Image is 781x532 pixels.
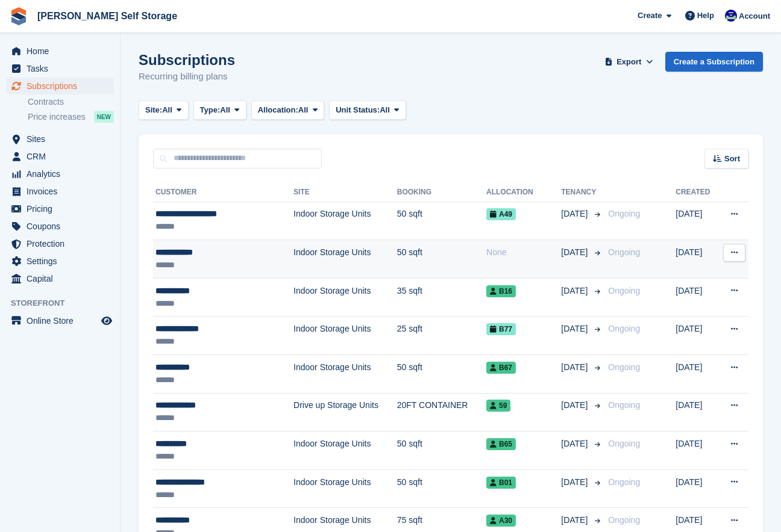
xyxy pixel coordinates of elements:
a: menu [6,165,114,182]
span: Analytics [27,165,99,182]
img: Justin Farthing [725,10,737,22]
span: Coupons [27,218,99,235]
a: Create a Subscription [665,52,763,72]
button: Type: All [193,101,246,120]
th: Customer [153,183,293,202]
span: A49 [486,208,516,220]
span: Ongoing [608,439,640,448]
button: Allocation: All [251,101,325,120]
span: [DATE] [561,323,590,335]
span: Protection [27,235,99,252]
td: Indoor Storage Units [293,240,397,279]
div: None [486,246,561,259]
a: menu [6,235,114,252]
td: 50 sqft [397,469,486,508]
span: Ongoing [608,400,640,410]
a: menu [6,43,114,60]
span: B16 [486,285,516,297]
span: Sort [724,153,740,165]
td: 50 sqft [397,431,486,470]
td: Indoor Storage Units [293,431,397,470]
a: menu [6,183,114,200]
div: NEW [94,111,114,123]
td: 50 sqft [397,202,486,240]
a: menu [6,253,114,270]
td: Indoor Storage Units [293,317,397,355]
span: Ongoing [608,286,640,295]
td: 50 sqft [397,240,486,279]
td: Indoor Storage Units [293,278,397,317]
span: [DATE] [561,438,590,450]
span: B67 [486,362,516,374]
span: All [162,104,172,116]
span: Ongoing [608,247,640,257]
td: 25 sqft [397,317,486,355]
span: Ongoing [608,324,640,333]
span: B01 [486,477,516,489]
td: Indoor Storage Units [293,202,397,240]
span: [DATE] [561,361,590,374]
td: [DATE] [676,317,718,355]
span: B77 [486,323,516,335]
button: Unit Status: All [329,101,406,120]
span: Ongoing [608,515,640,525]
td: [DATE] [676,469,718,508]
th: Site [293,183,397,202]
td: [DATE] [676,393,718,431]
th: Tenancy [561,183,603,202]
span: [DATE] [561,246,590,259]
span: Sites [27,131,99,147]
span: Ongoing [608,209,640,218]
a: menu [6,270,114,287]
a: menu [6,131,114,147]
span: Storefront [11,297,120,309]
span: Ongoing [608,362,640,372]
a: menu [6,200,114,217]
td: 35 sqft [397,278,486,317]
span: Unit Status: [336,104,380,116]
span: [DATE] [561,399,590,412]
span: All [298,104,309,116]
span: A30 [486,515,516,527]
td: Drive up Storage Units [293,393,397,431]
h1: Subscriptions [139,52,235,68]
th: Booking [397,183,486,202]
span: Settings [27,253,99,270]
span: [DATE] [561,514,590,527]
img: stora-icon-8386f47178a22dfd0bd8f6a31ec36ba5ce8667c1dd55bd0f319d3a0aa187defe.svg [10,7,28,25]
td: [DATE] [676,355,718,394]
span: Price increases [28,111,86,123]
span: CRM [27,148,99,165]
span: Pricing [27,200,99,217]
span: 59 [486,400,510,412]
span: All [220,104,230,116]
td: 20FT CONTAINER [397,393,486,431]
span: Help [697,10,714,22]
span: [DATE] [561,208,590,220]
a: menu [6,148,114,165]
span: Capital [27,270,99,287]
td: [DATE] [676,431,718,470]
td: [DATE] [676,240,718,279]
span: Allocation: [258,104,298,116]
a: Preview store [99,314,114,328]
span: Create [638,10,662,22]
span: All [380,104,390,116]
td: 50 sqft [397,355,486,394]
a: menu [6,312,114,329]
span: Account [739,10,770,22]
span: Site: [145,104,162,116]
th: Created [676,183,718,202]
button: Site: All [139,101,189,120]
span: Tasks [27,60,99,77]
span: [DATE] [561,476,590,489]
td: Indoor Storage Units [293,469,397,508]
a: Contracts [28,96,114,108]
span: Online Store [27,312,99,329]
span: Home [27,43,99,60]
td: Indoor Storage Units [293,355,397,394]
span: [DATE] [561,285,590,297]
a: [PERSON_NAME] Self Storage [33,6,182,26]
span: Invoices [27,183,99,200]
a: Price increases NEW [28,110,114,123]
